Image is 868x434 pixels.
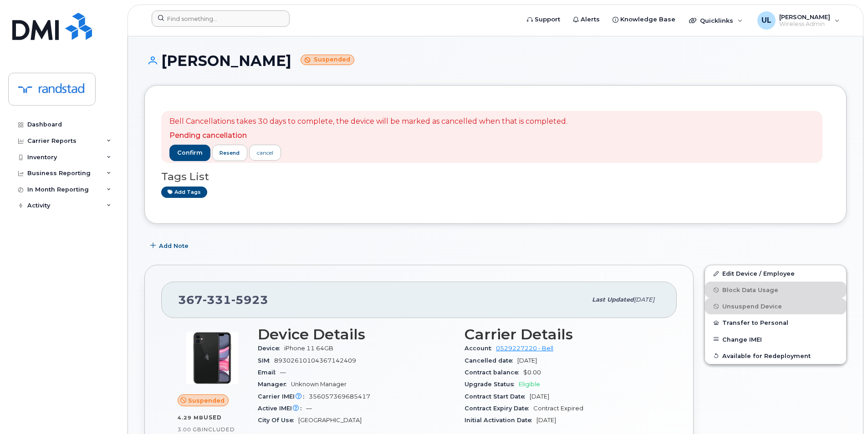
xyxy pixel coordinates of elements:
span: Unknown Manager [291,381,347,388]
a: Add tags [161,187,207,198]
button: Change IMEI [705,331,846,348]
span: City Of Use [258,417,298,424]
p: Bell Cancellations takes 30 days to complete, the device will be marked as cancelled when that is... [169,116,567,127]
span: confirm [177,149,203,157]
span: Account [465,345,496,352]
h1: [PERSON_NAME] [144,53,847,69]
a: cancel [249,145,281,161]
span: 5923 [231,293,268,307]
h3: Carrier Details [465,326,660,343]
span: [GEOGRAPHIC_DATA] [298,417,362,424]
span: 89302610104367142409 [274,357,356,364]
span: Contract balance [465,369,523,376]
span: Initial Activation Date [465,417,536,424]
span: Unsuspend Device [722,303,782,310]
h3: Tags List [161,171,830,182]
img: iPhone_11.jpg [185,331,240,385]
span: [DATE] [517,357,537,364]
button: Transfer to Personal [705,314,846,331]
span: 331 [203,293,231,307]
span: 356057369685417 [309,393,370,400]
span: Manager [258,381,291,388]
span: — [280,369,286,376]
span: Email [258,369,280,376]
span: SIM [258,357,274,364]
span: [DATE] [536,417,556,424]
span: Device [258,345,284,352]
span: [DATE] [634,296,654,303]
span: [DATE] [530,393,549,400]
span: resend [220,149,240,156]
p: Pending cancellation [169,131,567,141]
button: Unsuspend Device [705,298,846,314]
small: Suspended [301,55,354,65]
button: confirm [169,145,210,161]
span: Suspended [188,396,225,405]
span: Contract Expired [533,405,583,412]
span: Eligible [519,381,540,388]
span: iPhone 11 64GB [284,345,333,352]
span: used [204,414,222,421]
span: Cancelled date [465,357,517,364]
span: 3.00 GB [178,426,202,433]
button: resend [212,145,248,161]
button: Block Data Usage [705,282,846,298]
span: Available for Redeployment [722,352,811,359]
button: Add Note [144,237,196,254]
span: Upgrade Status [465,381,519,388]
button: Available for Redeployment [705,348,846,364]
a: Edit Device / Employee [705,265,846,282]
span: $0.00 [523,369,541,376]
h3: Device Details [258,326,454,343]
span: Last updated [592,296,634,303]
span: Contract Expiry Date [465,405,533,412]
span: 4.29 MB [178,414,204,421]
span: 367 [178,293,268,307]
span: Add Note [159,242,189,250]
span: Active IMEI [258,405,306,412]
span: Contract Start Date [465,393,530,400]
div: cancel [257,149,273,157]
span: Carrier IMEI [258,393,309,400]
span: — [306,405,312,412]
a: 0529227220 - Bell [496,345,553,352]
